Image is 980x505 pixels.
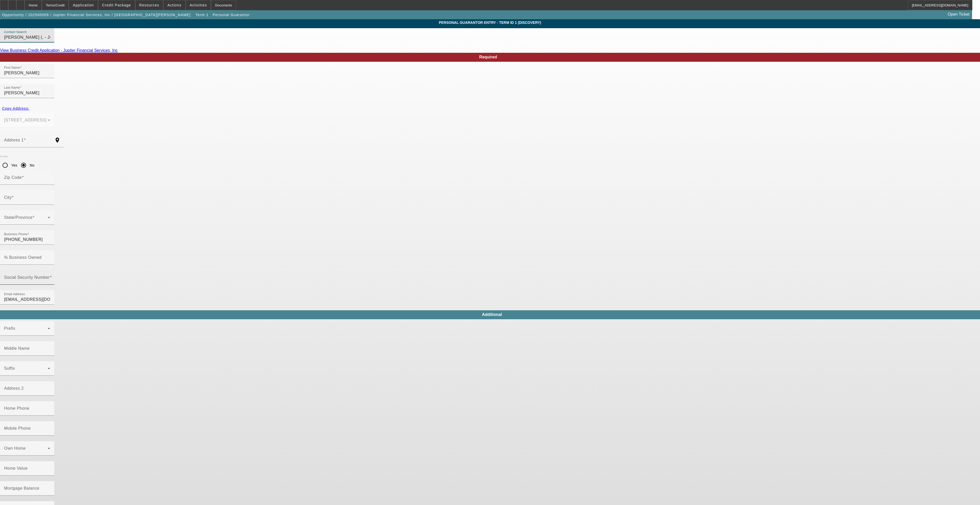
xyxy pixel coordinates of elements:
[4,366,15,370] mat-label: Suffix
[213,13,250,17] span: Personal Guarantor
[482,312,502,317] span: Additional
[4,138,24,142] mat-label: Address 1
[4,446,26,450] mat-label: Own Home
[4,233,28,236] mat-label: Business Phone
[4,346,30,351] mat-label: Middle Name
[10,163,17,168] label: Yes
[167,3,182,7] span: Actions
[69,0,98,10] button: Application
[4,326,15,331] mat-label: Prefix
[4,195,12,200] mat-label: City
[4,386,24,390] mat-label: Address 2
[194,10,210,19] button: Term 1
[4,215,33,220] mat-label: State/Province
[4,426,31,430] mat-label: Mobile Phone
[29,163,34,168] label: No
[946,10,972,19] a: Open Ticket
[102,3,131,7] span: Credit Package
[4,255,42,260] mat-label: % Business Owned
[190,3,207,7] span: Activities
[51,137,63,143] mat-icon: add_location
[479,55,497,59] span: Required
[4,486,39,490] mat-label: Mortgage Balance
[135,0,163,10] button: Resources
[4,466,28,470] mat-label: Home Value
[73,3,94,7] span: Application
[4,86,20,89] mat-label: Last Name
[4,66,20,69] mat-label: First Name
[4,275,50,280] mat-label: Social Security Number
[196,13,208,17] span: Term 1
[4,20,976,25] span: Personal Guarantor Entry - Term ID 1 (Discovery)
[4,175,22,180] mat-label: Zip Code
[4,406,29,410] mat-label: Home Phone
[186,0,211,10] button: Activities
[164,0,185,10] button: Actions
[139,3,159,7] span: Resources
[2,106,29,110] span: Copy Address:
[211,10,251,19] button: Personal Guarantor
[4,34,50,40] input: Contact Search
[4,293,25,296] mat-label: Email Address
[4,30,27,34] mat-label: Contact Search
[98,0,135,10] button: Credit Package
[2,13,191,17] span: Opportunity / 102500009 / Jupiter Financial Services, Inc / [GEOGRAPHIC_DATA][PERSON_NAME]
